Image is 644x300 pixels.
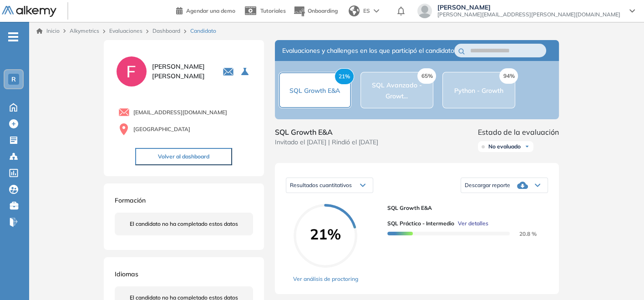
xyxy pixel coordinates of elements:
[372,81,422,100] span: SQL Avanzado - Growt...
[135,148,232,165] button: Volver al dashboard
[478,127,559,137] span: Estado de la evaluación
[458,219,488,228] span: Ver detalles
[152,27,180,34] a: Dashboard
[115,196,146,204] span: Formación
[387,204,541,212] span: SQL Growth E&A
[488,143,521,150] span: No evaluado
[454,86,503,95] span: Python - Growth
[294,227,357,241] span: 21%
[282,46,454,56] span: Evaluaciones y challenges en los que participó el candidato
[417,68,436,84] span: 65%
[152,62,212,81] span: [PERSON_NAME] [PERSON_NAME]
[598,256,644,300] iframe: Chat Widget
[349,5,360,16] img: world
[387,219,454,228] span: SQL Práctico - Intermedio
[260,7,286,14] span: Tutoriales
[524,144,530,149] img: Ícono de flecha
[115,55,148,88] img: PROFILE_MENU_LOGO_USER
[2,6,56,17] img: Logo
[176,5,235,15] a: Agendar una demo
[598,256,644,300] div: Widget de chat
[130,220,238,228] span: El candidato no ha completado estos datos
[289,86,340,95] span: SQL Growth E&A
[8,36,18,38] i: -
[437,11,620,18] span: [PERSON_NAME][EMAIL_ADDRESS][PERSON_NAME][DOMAIN_NAME]
[293,275,358,283] a: Ver análisis de proctoring
[275,137,378,147] span: Invitado el [DATE] | Rindió el [DATE]
[11,76,16,83] span: R
[508,230,537,237] span: 20.8 %
[290,182,352,188] span: Resultados cuantitativos
[454,219,488,228] button: Ver detalles
[374,9,379,13] img: arrow
[363,7,370,15] span: ES
[186,7,235,14] span: Agendar una demo
[437,4,620,11] span: [PERSON_NAME]
[275,127,378,137] span: SQL Growth E&A
[133,125,190,133] span: [GEOGRAPHIC_DATA]
[36,27,60,35] a: Inicio
[499,68,518,84] span: 94%
[308,7,338,14] span: Onboarding
[293,1,338,21] button: Onboarding
[133,108,227,117] span: [EMAIL_ADDRESS][DOMAIN_NAME]
[335,68,354,85] span: 21%
[70,27,99,34] span: Alkymetrics
[465,182,510,189] span: Descargar reporte
[115,270,138,278] span: Idiomas
[109,27,142,34] a: Evaluaciones
[190,27,216,35] span: Candidato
